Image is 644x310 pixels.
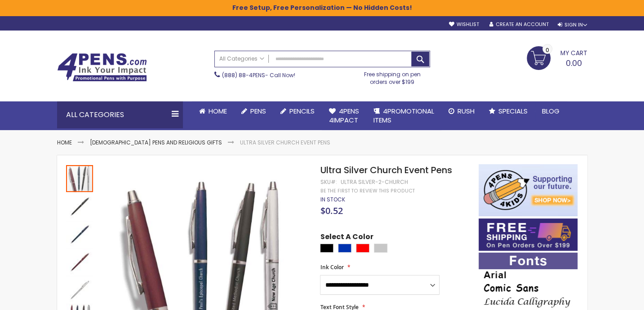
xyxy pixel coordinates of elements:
div: Ultra Silver-2-church [340,179,408,186]
li: Ultra Silver Church Event Pens [240,139,330,146]
span: Ultra Silver Church Event Pens [320,164,452,176]
span: 4PROMOTIONAL ITEMS [373,106,434,125]
div: Ultra Silver Church Event Pens [66,220,94,248]
img: 4Pens Custom Pens and Promotional Products [57,53,147,82]
span: Select A Color [320,232,373,244]
div: Ultra Silver Church Event Pens [66,248,94,275]
span: Home [209,106,227,116]
span: Pens [250,106,266,116]
img: Free shipping on orders over $199 [479,218,577,251]
div: Sign In [557,22,587,28]
span: 0.00 [566,57,582,69]
span: Ink Color [320,263,343,271]
a: (888) 88-4PENS [222,71,265,79]
span: Blog [542,106,560,116]
img: Ultra Silver Church Event Pens [66,193,93,220]
a: Pencils [273,101,322,121]
a: [DEMOGRAPHIC_DATA] Pens and Religious Gifts [90,139,222,146]
span: Pencils [289,106,315,116]
span: All Categories [219,55,264,62]
a: Home [57,139,72,146]
a: Specials [482,101,535,121]
div: Ultra Silver Church Event Pens [66,164,94,192]
img: 4pens 4 kids [479,164,577,216]
a: Be the first to review this product [320,188,414,194]
div: Black [320,244,333,253]
div: Red [356,244,369,253]
a: All Categories [215,51,269,66]
div: Ultra Silver Church Event Pens [66,192,94,220]
span: 4Pens 4impact [329,106,359,125]
span: Specials [498,106,528,116]
img: Ultra Silver Church Event Pens [66,249,93,275]
img: Ultra Silver Church Event Pens [66,276,93,303]
span: 0 [546,46,549,54]
div: Silver [374,244,387,253]
span: $0.52 [320,205,342,217]
a: 4PROMOTIONALITEMS [366,101,441,131]
a: 0.00 0 [527,46,587,69]
a: Home [192,101,234,121]
a: Create an Account [489,21,548,28]
div: Free shipping on pen orders over $199 [355,67,430,85]
a: Pens [234,101,273,121]
iframe: Google Customer Reviews [570,286,644,310]
span: Rush [457,106,475,116]
span: - Call Now! [222,71,295,79]
a: Wishlist [449,21,479,28]
img: Ultra Silver Church Event Pens [66,221,93,248]
div: Blue [338,244,351,253]
a: Blog [535,101,567,121]
div: All Categories [57,101,183,128]
div: Ultra Silver Church Event Pens [66,275,94,303]
strong: SKU [320,178,337,186]
a: Rush [441,101,482,121]
a: 4Pens4impact [322,101,366,131]
span: In stock [320,196,345,203]
div: Availability [320,196,345,203]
